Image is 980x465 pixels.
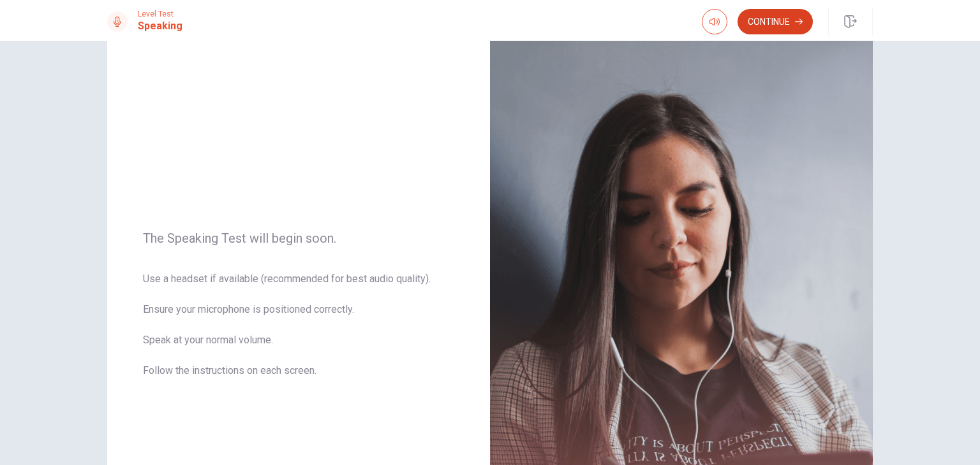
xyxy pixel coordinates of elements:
span: Level Test [138,10,182,18]
span: Use a headset if available (recommended for best audio quality). Ensure your microphone is positi... [143,271,454,394]
button: Continue [738,9,813,34]
span: The Speaking Test will begin soon. [143,231,454,246]
h1: Speaking [138,18,182,34]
